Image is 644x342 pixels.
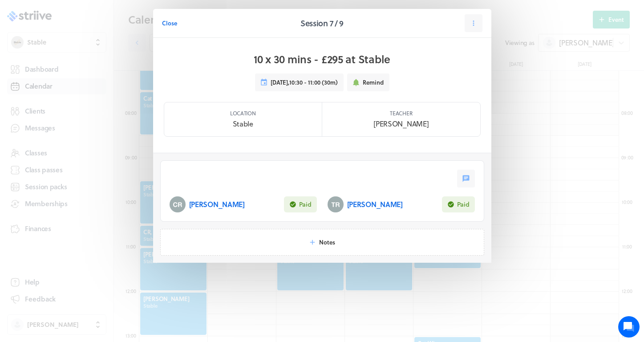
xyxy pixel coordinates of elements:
span: Remind [363,78,384,86]
p: [PERSON_NAME] [189,199,245,210]
span: Notes [319,238,335,246]
iframe: gist-messenger-bubble-iframe [618,316,640,338]
span: Close [162,19,177,27]
p: Teacher [390,110,412,117]
p: Location [230,110,256,117]
input: Search articles [26,153,159,171]
span: New conversation [57,109,107,116]
p: [PERSON_NAME] [373,118,429,129]
img: Chris Reddin [170,196,186,212]
button: Remind [347,73,389,91]
div: Paid [457,200,470,209]
div: Paid [299,200,312,209]
button: New conversation [14,104,164,122]
h2: Session 7 / 9 [300,17,344,29]
p: [PERSON_NAME] [347,199,403,210]
button: Notes [160,229,484,256]
p: Find an answer quickly [12,138,166,149]
button: Close [162,14,177,32]
button: [DATE],10:30 - 11:00 (30m) [255,73,344,91]
h1: 10 x 30 mins - £295 at Stable [254,52,390,66]
p: Stable [233,118,253,129]
h1: Hi [PERSON_NAME] [13,43,165,57]
h2: We're here to help. Ask us anything! [13,59,165,88]
img: Terry Reddin [328,196,344,212]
